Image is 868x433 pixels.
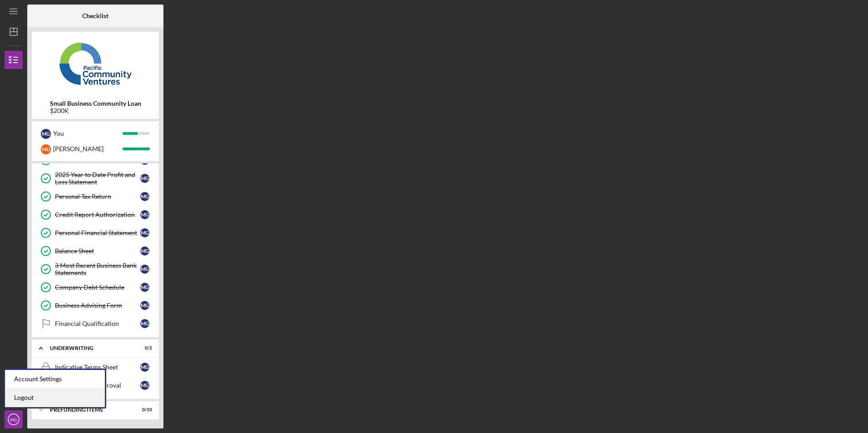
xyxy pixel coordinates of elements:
[55,262,140,276] div: 3 Most Recent Business Bank Statements
[36,206,154,224] a: Credit Report AuthorizationMG
[140,210,149,219] div: M G
[36,169,154,187] a: 2025 Year to Date Profit and Loss StatementMG
[10,417,17,422] text: MG
[50,407,129,413] div: Prefunding Items
[36,224,154,242] a: Personal Financial StatementMG
[36,278,154,296] a: Company Debt ScheduleMG
[136,407,152,413] div: 0 / 10
[53,141,123,157] div: [PERSON_NAME]
[5,389,105,407] a: Logout
[140,265,149,274] div: M G
[140,246,149,256] div: M G
[55,364,140,371] div: Indicative Terms Sheet
[55,284,140,291] div: Company Debt Schedule
[5,410,23,428] button: MG
[140,228,149,237] div: M G
[50,100,141,107] b: Small Business Community Loan
[55,193,140,200] div: Personal Tax Return
[32,36,159,91] img: Product logo
[140,283,149,292] div: M G
[82,12,108,20] b: Checklist
[55,229,140,236] div: Personal Financial Statement
[36,358,154,376] a: Indicative Terms SheetMG
[36,315,154,333] a: Financial QualificationMG
[140,301,149,310] div: M G
[140,363,149,372] div: M G
[5,370,105,389] div: Account Settings
[36,242,154,260] a: Balance SheetMG
[50,345,129,351] div: Underwriting
[55,211,140,218] div: Credit Report Authorization
[140,192,149,201] div: M G
[53,126,123,141] div: You
[36,296,154,315] a: Business Advising FormMG
[50,107,141,114] div: $200K
[41,129,51,139] div: M G
[55,171,140,186] div: 2025 Year to Date Profit and Loss Statement
[55,320,140,327] div: Financial Qualification
[55,302,140,309] div: Business Advising Form
[136,345,152,351] div: 0 / 2
[36,187,154,206] a: Personal Tax ReturnMG
[55,247,140,255] div: Balance Sheet
[140,319,149,328] div: M G
[41,144,51,154] div: M D
[140,381,149,390] div: M G
[36,260,154,278] a: 3 Most Recent Business Bank StatementsMG
[140,174,149,183] div: M G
